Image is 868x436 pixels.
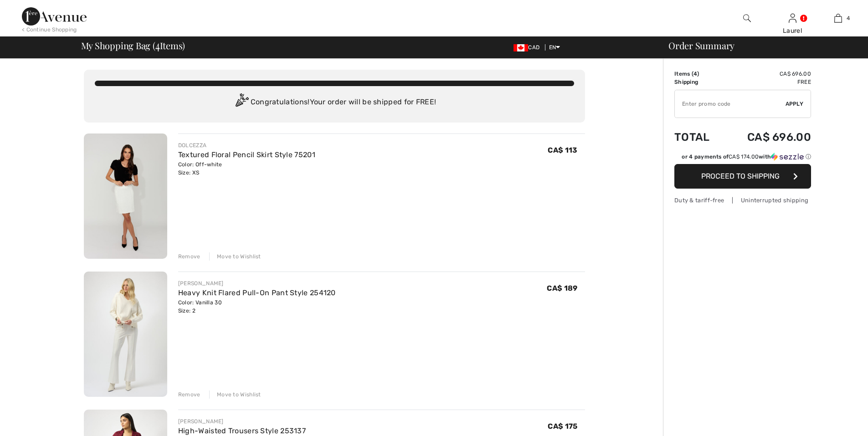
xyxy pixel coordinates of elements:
a: Sign In [789,14,796,22]
div: or 4 payments of with [682,153,811,161]
img: Congratulation2.svg [232,93,251,112]
a: Heavy Knit Flared Pull-On Pant Style 254120 [178,288,336,297]
span: 4 [693,71,697,77]
td: Shipping [674,78,723,86]
img: Canadian Dollar [514,44,528,51]
span: CA$ 113 [548,146,577,154]
div: Order Summary [657,41,863,50]
span: CA$ 189 [547,284,577,292]
div: Congratulations! Your order will be shipped for FREE! [95,93,574,112]
span: CA$ 175 [548,422,577,431]
div: Color: Vanilla 30 Size: 2 [178,298,336,315]
span: EN [549,44,560,51]
img: 1ère Avenue [22,7,87,26]
img: My Info [789,13,796,24]
img: Textured Floral Pencil Skirt Style 75201 [84,133,167,259]
a: Textured Floral Pencil Skirt Style 75201 [178,150,315,159]
div: Laurel [770,26,815,36]
div: DOLCEZZA [178,141,315,149]
div: Move to Wishlist [209,252,261,261]
span: CAD [514,44,543,51]
td: CA$ 696.00 [723,70,811,78]
td: Items ( ) [674,70,723,78]
img: Heavy Knit Flared Pull-On Pant Style 254120 [84,272,167,397]
img: My Bag [834,13,842,24]
td: Total [674,122,723,153]
span: 4 [847,14,850,22]
span: Apply [786,100,804,108]
div: < Continue Shopping [22,26,77,34]
span: 4 [155,39,160,51]
div: Remove [178,390,200,399]
div: [PERSON_NAME] [178,279,336,287]
div: Remove [178,252,200,261]
span: Proceed to Shipping [701,172,780,180]
img: Sezzle [771,153,804,161]
input: Promo code [675,90,786,118]
a: 4 [816,13,860,24]
div: Duty & tariff-free | Uninterrupted shipping [674,196,811,205]
img: search the website [743,13,751,24]
td: Free [723,78,811,86]
a: High-Waisted Trousers Style 253137 [178,426,306,435]
span: CA$ 174.00 [729,154,759,160]
button: Proceed to Shipping [674,164,811,189]
div: Color: Off-white Size: XS [178,160,315,177]
td: CA$ 696.00 [723,122,811,153]
span: My Shopping Bag ( Items) [81,41,185,50]
div: or 4 payments ofCA$ 174.00withSezzle Click to learn more about Sezzle [674,153,811,164]
div: Move to Wishlist [209,390,261,399]
div: [PERSON_NAME] [178,417,306,426]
